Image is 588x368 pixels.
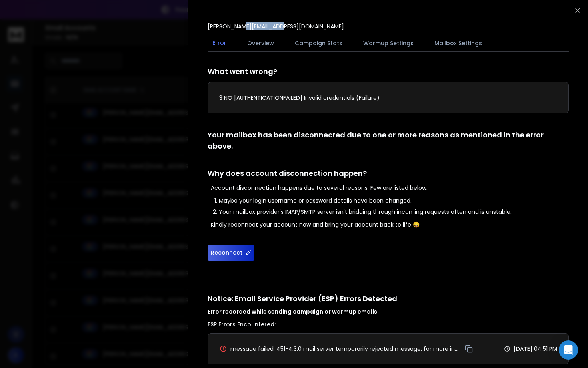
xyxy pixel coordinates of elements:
[208,66,569,77] h1: What went wrong?
[208,129,569,152] h1: Your mailbox has been disconnected due to one or more reasons as mentioned in the error above.
[208,245,254,261] button: Reconnect
[358,34,418,52] button: Warmup Settings
[219,94,557,102] p: 3 NO [AUTHENTICATIONFAILED] Invalid credentials (Failure)
[211,184,569,192] p: Account disconnection happens due to several reasons. Few are listed below:
[514,345,557,353] p: [DATE] 04:51 PM
[242,34,279,52] button: Overview
[208,22,344,30] p: [PERSON_NAME][EMAIL_ADDRESS][DOMAIN_NAME]
[230,345,460,353] span: message failed: 451-4.3.0 mail server temporarily rejected message. for more information, go to 4...
[430,34,487,52] button: Mailbox Settings
[219,197,569,205] li: Maybe your login username or password details have been changed.
[211,221,569,229] p: Kindly reconnect your account now and bring your account back to life 😄
[208,293,569,316] h1: Notice: Email Service Provider (ESP) Errors Detected
[208,320,569,328] h3: ESP Errors Encountered:
[559,340,578,360] div: Open Intercom Messenger
[208,308,569,316] h4: Error recorded while sending campaign or warmup emails
[219,208,569,216] li: Your mailbox provider's IMAP/SMTP server isn't bridging through incoming requests often and is un...
[208,168,569,179] h1: Why does account disconnection happen?
[208,34,231,52] button: Error
[290,34,347,52] button: Campaign Stats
